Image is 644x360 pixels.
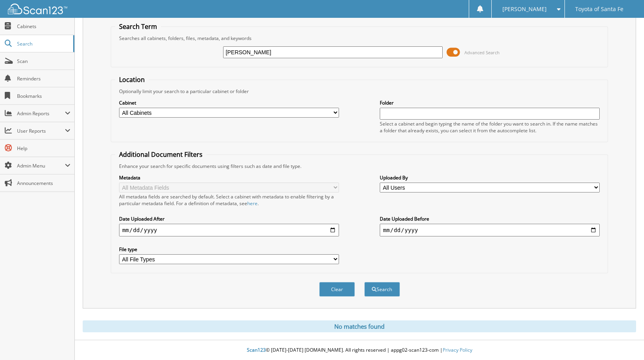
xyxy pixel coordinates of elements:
[17,145,70,152] span: Help
[380,215,600,222] label: Date Uploaded Before
[115,88,604,95] div: Optionally limit your search to a particular cabinet or folder
[119,99,339,106] label: Cabinet
[17,40,69,47] span: Search
[115,75,149,84] legend: Location
[119,174,339,181] label: Metadata
[119,215,339,222] label: Date Uploaded After
[8,4,67,14] img: scan123-logo-white.svg
[115,150,206,159] legend: Additional Document Filters
[17,75,70,82] span: Reminders
[380,99,600,106] label: Folder
[17,162,65,169] span: Admin Menu
[17,23,70,30] span: Cabinets
[17,128,65,134] span: User Reports
[119,246,339,253] label: File type
[502,7,547,11] span: [PERSON_NAME]
[380,224,600,236] input: end
[119,224,339,236] input: start
[17,180,70,187] span: Announcements
[17,110,65,117] span: Admin Reports
[83,320,636,332] div: No matches found
[443,347,472,353] a: Privacy Policy
[247,200,258,207] a: here
[75,341,644,360] div: © [DATE]-[DATE] [DOMAIN_NAME]. All rights reserved | appg02-scan123-com |
[380,120,600,134] div: Select a cabinet and begin typing the name of the folder you want to search in. If the name match...
[115,35,604,42] div: Searches all cabinets, folders, files, metadata, and keywords
[17,58,70,65] span: Scan
[464,50,500,55] span: Advanced Search
[115,163,604,170] div: Enhance your search for specific documents using filters such as date and file type.
[364,282,400,297] button: Search
[575,7,623,11] span: Toyota of Santa Fe
[115,22,161,31] legend: Search Term
[247,347,266,353] span: Scan123
[119,193,339,207] div: All metadata fields are searched by default. Select a cabinet with metadata to enable filtering b...
[604,322,644,360] iframe: Chat Widget
[17,93,70,99] span: Bookmarks
[380,174,600,181] label: Uploaded By
[319,282,355,297] button: Clear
